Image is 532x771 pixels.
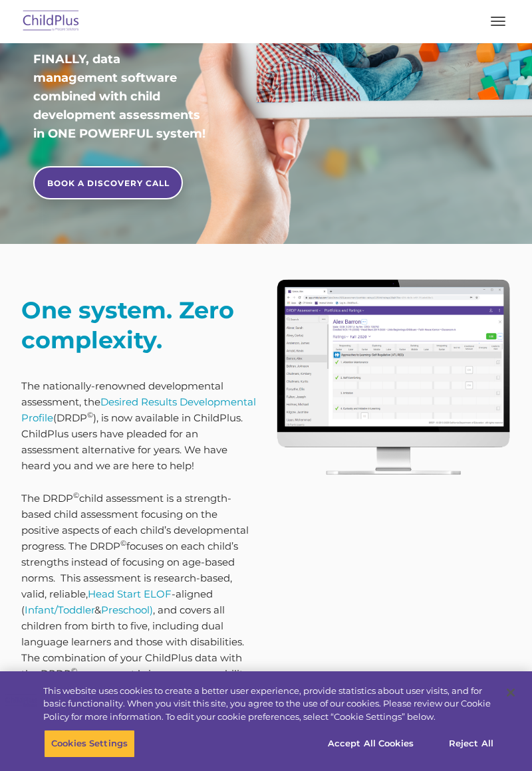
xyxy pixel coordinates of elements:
[33,52,205,141] span: FINALLY, data management software combined with child development assessments in ONE POWERFUL sys...
[43,685,495,724] div: This website uses cookies to create a better user experience, provide statistics about user visit...
[496,678,525,707] button: Close
[21,296,234,354] strong: One system. Zero complexity.
[101,604,153,616] a: Preschool)
[87,410,93,419] sup: ©
[321,730,421,758] button: Accept All Cookies
[120,538,126,548] sup: ©
[21,378,257,474] p: The nationally-renowned developmental assessment, the (DRDP ), is now available in ChildPlus. Chi...
[73,491,79,500] sup: ©
[88,588,172,600] a: Head Start ELOF
[33,166,183,199] a: BOOK A DISCOVERY CALL
[25,604,94,616] a: Infant/Toddler
[71,666,77,675] sup: ©
[21,491,257,698] p: The DRDP child assessment is a strength-based child assessment focusing on the positive aspects o...
[44,730,135,758] button: Cookies Settings
[21,395,256,424] a: Desired Results Developmental Profile
[276,278,511,477] img: DRDP-Desktop-2020
[20,6,82,37] img: ChildPlus by Procare Solutions
[430,730,513,758] button: Reject All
